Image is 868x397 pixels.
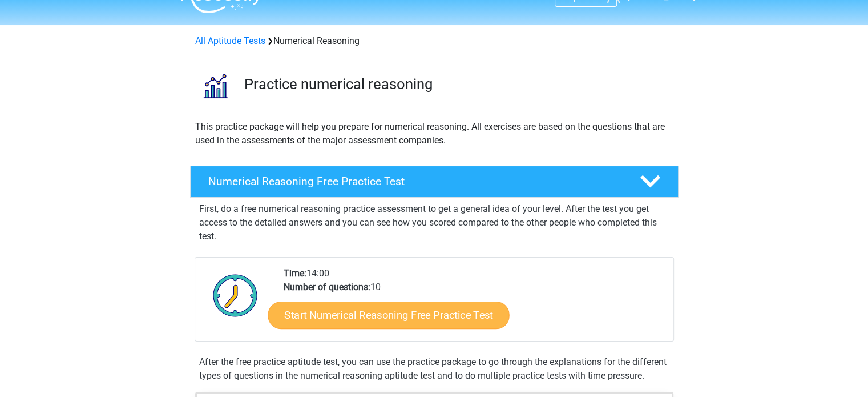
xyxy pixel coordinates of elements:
[191,62,239,110] img: numerical reasoning
[275,267,673,341] div: 14:00 10
[284,268,306,279] b: Time:
[199,202,669,243] p: First, do a free numerical reasoning practice assessment to get a general idea of your level. Aft...
[195,355,674,383] div: After the free practice aptitude test, you can use the practice package to go through the explana...
[244,75,669,93] h3: Practice numerical reasoning
[185,166,683,198] a: Numerical Reasoning Free Practice Test
[195,120,673,147] p: This practice package will help you prepare for numerical reasoning. All exercises are based on t...
[208,175,621,188] h4: Numerical Reasoning Free Practice Test
[268,301,509,328] a: Start Numerical Reasoning Free Practice Test
[195,35,265,46] a: All Aptitude Tests
[207,267,264,324] img: Clock
[284,282,370,292] b: Number of questions:
[191,34,678,48] div: Numerical Reasoning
